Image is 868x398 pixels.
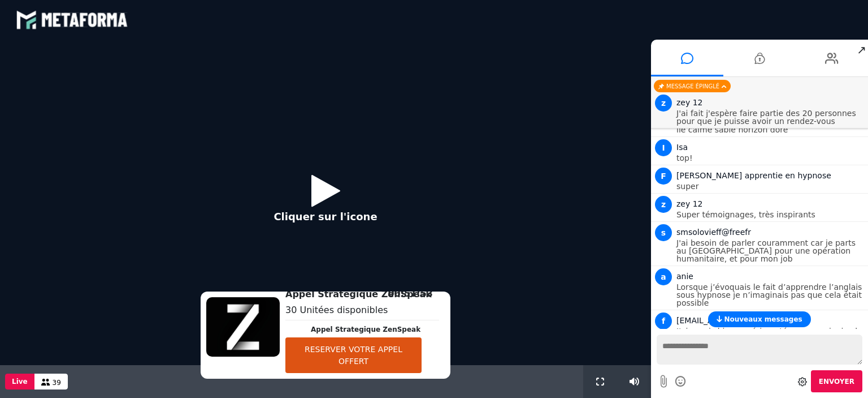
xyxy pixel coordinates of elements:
p: Super témoignages, très inspirants [676,211,865,219]
span: z [655,196,672,213]
button: Nouveaux messages [708,311,810,327]
span: z [655,95,672,112]
span: [PERSON_NAME] apprentie en hypnose [676,171,831,180]
span: I [655,139,672,156]
p: Lorsque j’évoquais le fait d’apprendre l’anglais sous hypnose je n’imaginais pas que cela était p... [676,283,865,307]
span: zey 12 [676,98,703,107]
p: J'aimerais bien expérimenté pour savoir si cela fonctionne car nous sommes tous différents [676,327,865,343]
span: a [655,268,672,285]
p: top! [676,154,865,162]
span: 39 [53,379,61,387]
span: Isa [676,143,688,152]
p: J'ai besoin de parler couramment car je parts au [GEOGRAPHIC_DATA] pour une opération humanitaire... [676,239,865,263]
h2: Appel Strategique ZenSpeak [285,288,432,301]
span: Envoyer [819,378,854,386]
p: J'ai fait j'espère faire partie des 20 personnes pour que je puisse avoir un rendez-vous [676,109,865,125]
span: zey 12 [676,199,703,208]
p: Appel Strategique ZenSpeak [311,324,432,335]
button: Cliquer sur l'icone [262,166,388,239]
button: Live [5,374,34,390]
span: s [655,224,672,241]
span: 00:51:53 [388,288,433,299]
span: 30 Unitées disponibles [285,305,388,315]
span: F [655,168,672,185]
button: Envoyer [811,370,862,392]
p: super [676,182,865,190]
span: smsolovieff@freefr [676,228,751,237]
div: Message épinglé [654,80,731,92]
img: 1759833137640-oRMN9i7tsWXgSTVo5kTdrMiaBwDWdh8d.jpeg [206,297,280,357]
button: RESERVER VOTRE APPEL OFFERT [285,337,422,373]
p: Cliquer sur l'icone [274,209,377,224]
span: Nouveaux messages [724,315,802,323]
span: ↗ [855,40,868,60]
p: ile calme sable horizon doré [676,126,865,134]
span: anie [676,272,693,281]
